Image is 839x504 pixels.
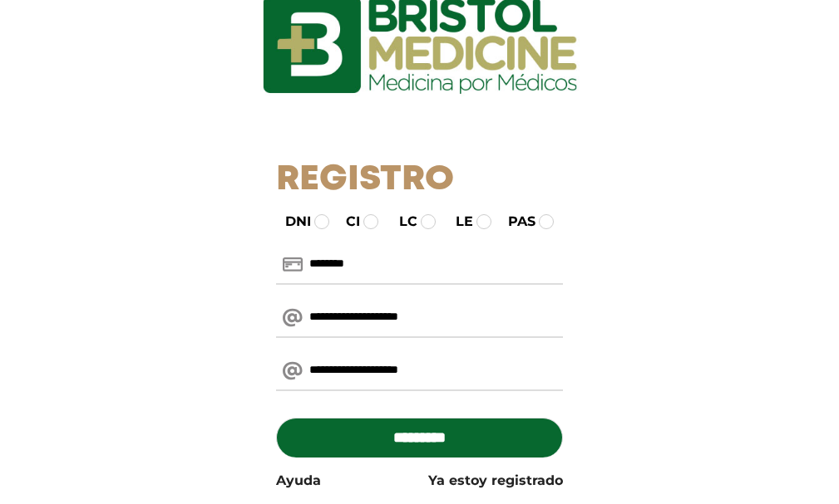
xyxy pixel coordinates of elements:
[276,159,563,201] h1: Registro
[493,212,535,232] label: PAS
[276,471,321,491] a: Ayuda
[428,471,563,491] a: Ya estoy registrado
[384,212,417,232] label: LC
[441,212,473,232] label: LE
[270,212,311,232] label: DNI
[331,212,360,232] label: CI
